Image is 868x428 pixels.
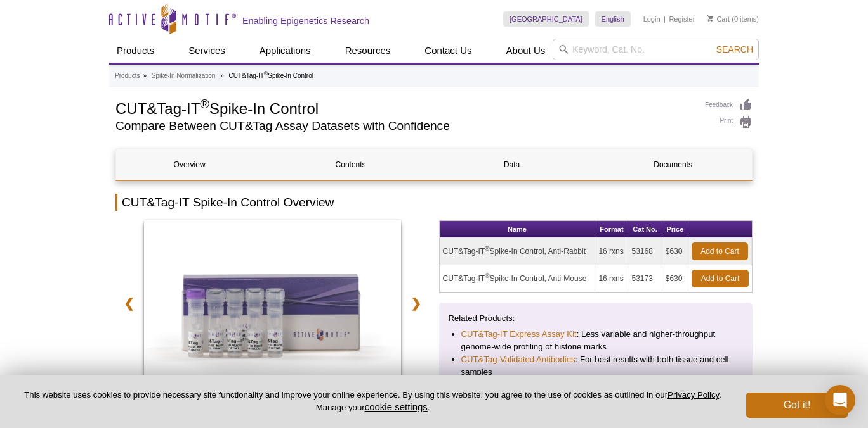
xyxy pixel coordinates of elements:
[461,328,577,341] a: CUT&Tag-IT Express Assay Kit
[595,265,628,293] td: 16 rxns
[707,11,759,27] li: (0 items)
[628,238,662,265] td: 53168
[115,289,143,318] a: ❮
[503,11,589,27] a: [GEOGRAPHIC_DATA]
[707,15,713,22] img: Your Cart
[115,194,753,211] h2: CUT&Tag-IT Spike-In Control Overview
[662,221,688,238] th: Price
[499,39,553,63] a: About Us
[485,245,489,252] sup: ®
[264,70,268,77] sup: ®
[181,39,233,63] a: Services
[440,238,596,265] td: CUT&Tag-IT Spike-In Control, Anti-Rabbit
[252,39,319,63] a: Applications
[595,11,631,27] a: English
[440,265,596,293] td: CUT&Tag-IT Spike-In Control, Anti-Mouse
[485,272,489,279] sup: ®
[438,149,585,180] a: Data
[664,11,666,27] li: |
[461,328,731,353] li: : Less variable and higher-throughput genome-wide profiling of histone marks
[365,401,428,412] button: cookie settings
[115,120,692,132] h2: Compare Between CUT&Tag Assay Datasets with Confidence
[229,72,313,79] li: CUT&Tag-IT Spike-In Control
[109,39,162,63] a: Products
[220,72,224,79] li: »
[440,221,596,238] th: Name
[662,265,688,293] td: $630
[200,97,209,111] sup: ®
[692,270,749,287] a: Add to Cart
[338,39,398,63] a: Resources
[115,98,692,117] h1: CUT&Tag-IT Spike-In Control
[595,221,628,238] th: Format
[20,389,725,413] p: This website uses cookies to provide necessary site functionality and improve your online experie...
[628,221,662,238] th: Cat No.
[595,238,628,265] td: 16 rxns
[143,72,147,79] li: »
[600,149,746,180] a: Documents
[669,15,695,23] a: Register
[144,220,401,391] img: CUT&Tag-IT Spike-In Control, Anti-Rabbit
[628,265,662,293] td: 53173
[662,238,688,265] td: $630
[705,115,753,129] a: Print
[277,149,424,180] a: Contents
[705,98,753,112] a: Feedback
[713,44,757,55] button: Search
[116,149,263,180] a: Overview
[707,15,730,23] a: Cart
[461,353,575,366] a: CUT&Tag-Validated Antibodies
[449,312,744,325] p: Related Products:
[825,385,855,415] div: Open Intercom Messenger
[716,44,753,54] span: Search
[115,70,140,82] a: Products
[144,220,401,395] a: CUT&Tag-IT Spike-In Control, Anti-Mouse
[667,390,719,400] a: Privacy Policy
[402,289,430,318] a: ❯
[147,373,398,386] span: CUT&Tag-IT Spike-In Control, Anti-Rabbit
[553,39,759,60] input: Keyword, Cat. No.
[692,242,748,260] a: Add to Cart
[152,70,216,82] a: Spike-In Normalization
[242,15,369,27] h2: Enabling Epigenetics Research
[746,393,848,418] button: Got it!
[461,353,731,379] li: : For best results with both tissue and cell samples
[417,39,479,63] a: Contact Us
[643,15,661,23] a: Login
